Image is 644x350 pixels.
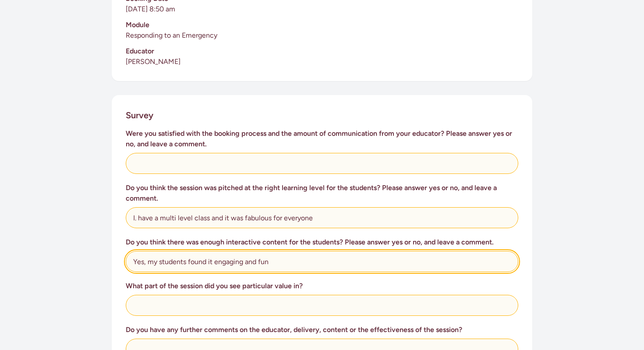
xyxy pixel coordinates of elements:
[126,57,518,67] p: [PERSON_NAME]
[126,4,518,14] p: [DATE] 8:50 am
[126,281,518,291] h3: What part of the session did you see particular value in?
[126,30,518,41] p: Responding to an Emergency
[126,128,518,149] h3: Were you satisfied with the booking process and the amount of communication from your educator? P...
[126,109,153,121] h2: Survey
[126,325,518,335] h3: Do you have any further comments on the educator, delivery, content or the effectiveness of the s...
[126,46,518,57] h3: Educator
[126,183,518,204] h3: Do you think the session was pitched at the right learning level for the students? Please answer ...
[126,237,518,247] h3: Do you think there was enough interactive content for the students? Please answer yes or no, and ...
[126,20,518,30] h3: Module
